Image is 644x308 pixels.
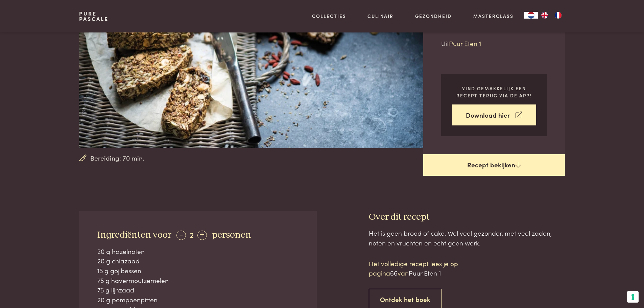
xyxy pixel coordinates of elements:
[369,259,484,278] p: Het volledige recept lees je op pagina van
[97,246,299,256] div: 20 g hazelnoten
[369,211,565,223] h3: Over dit recept
[97,295,299,305] div: 20 g pompoenpitten
[415,13,452,20] a: Gezondheid
[97,276,299,285] div: 75 g havermoutzemelen
[367,13,393,20] a: Culinair
[524,12,538,19] a: NL
[369,228,565,247] div: Het is geen brood of cake. Wel veel gezonder, met veel zaden, noten en vruchten en echt geen werk.
[524,12,538,19] div: Language
[97,266,299,276] div: 15 g gojibessen
[551,12,565,19] a: FR
[524,12,565,19] aside: Language selected: Nederlands
[409,268,441,277] span: Puur Eten 1
[627,291,639,303] button: Uw voorkeuren voor toestemming voor trackingtechnologieën
[197,231,207,240] div: +
[441,39,547,48] p: Uit
[212,230,251,240] span: personen
[97,256,299,266] div: 20 g chiazaad
[97,285,299,295] div: 75 g lijnzaad
[176,231,186,240] div: -
[423,154,565,176] a: Recept bekijken
[190,229,194,240] span: 2
[452,104,536,126] a: Download hier
[538,12,565,19] ul: Language list
[452,85,536,99] p: Vind gemakkelijk een recept terug via de app!
[79,11,109,22] a: PurePascale
[90,153,144,163] span: Bereiding: 70 min.
[97,230,171,240] span: Ingrediënten voor
[449,39,481,48] a: Puur Eten 1
[473,13,514,20] a: Masterclass
[538,12,551,19] a: EN
[390,268,398,277] span: 66
[312,13,346,20] a: Collecties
